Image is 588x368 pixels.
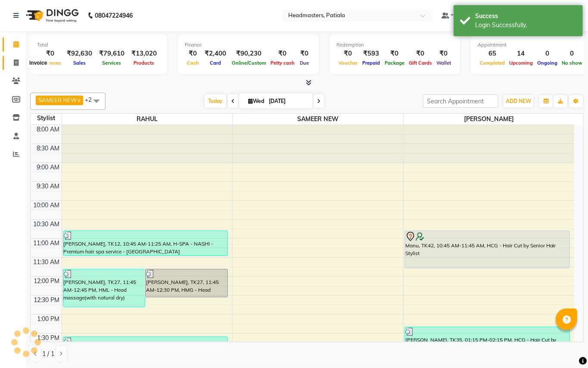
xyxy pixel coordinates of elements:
span: Petty cash [268,60,297,66]
a: x [77,97,81,103]
div: 0 [560,49,585,59]
div: 8:30 AM [35,144,62,153]
span: Services [100,60,124,66]
button: ADD NEW [504,95,533,107]
span: Ongoing [535,60,560,66]
div: [PERSON_NAME], TK12, 10:45 AM-11:25 AM, H-SPA - NASHI - Premium hair spa service - [GEOGRAPHIC_DATA] [63,231,228,256]
div: ₹0 [383,49,407,59]
div: 10:00 AM [32,201,62,210]
span: Wallet [434,60,453,66]
div: ₹0 [407,49,434,59]
div: 0 [535,49,560,59]
div: Manu, TK42, 10:45 AM-11:45 AM, HCG - Hair Cut by Senior Hair Stylist [405,231,569,268]
div: ₹0 [336,49,360,59]
div: Finance [185,41,312,49]
div: 12:00 PM [32,277,62,286]
div: ₹593 [360,49,383,59]
span: Completed [478,60,507,66]
div: ₹0 [297,49,312,59]
div: ₹90,230 [230,49,268,59]
span: SAMEER NEW [38,97,77,103]
div: 11:30 AM [32,258,62,267]
div: Appointment [478,41,585,49]
span: Wed [246,98,266,104]
div: ₹0 [37,49,63,59]
span: Gift Cards [407,60,434,66]
input: 2025-09-03 [266,95,309,108]
span: Prepaid [360,60,382,66]
div: 8:00 AM [35,125,62,134]
div: [PERSON_NAME], TK27, 11:45 AM-12:30 PM, HMG - Head massage [146,269,227,297]
img: logo [22,3,81,28]
div: ₹0 [268,49,297,59]
div: 11:00 AM [32,239,62,248]
span: ADD NEW [506,98,531,104]
span: SAMEER NEW [233,114,403,125]
div: Invoice [27,58,49,69]
div: ₹79,610 [96,49,128,59]
div: 14 [507,49,535,59]
span: Online/Custom [230,60,268,66]
span: Card [208,60,223,66]
span: Voucher [336,60,360,66]
span: No show [560,60,585,66]
div: 1:30 PM [36,334,62,343]
div: ₹92,630 [63,49,96,59]
div: 65 [478,49,507,59]
div: 12:30 PM [32,296,62,305]
div: ₹0 [434,49,453,59]
div: ₹13,020 [128,49,160,59]
div: [PERSON_NAME], TK35, 01:15 PM-02:15 PM, HCG - Hair Cut by Senior Hair Stylist [405,327,569,365]
div: Stylist [31,114,62,123]
div: Total [37,41,160,49]
div: ₹0 [185,49,201,59]
span: Products [132,60,157,66]
span: +2 [85,96,98,103]
span: [PERSON_NAME] [404,114,574,125]
div: [PERSON_NAME], TK27, 11:45 AM-12:45 PM, HML - Head massage(with natural dry) [63,269,145,307]
div: 9:00 AM [35,163,62,172]
div: Success [475,12,576,21]
div: 10:30 AM [32,220,62,229]
span: Sales [71,60,88,66]
b: 08047224946 [95,3,133,28]
div: Redemption [336,41,453,49]
span: RAHUL [62,114,233,125]
span: Upcoming [507,60,535,66]
span: 1 / 1 [42,349,54,359]
span: Today [205,94,226,108]
span: Cash [185,60,201,66]
div: 9:30 AM [35,182,62,191]
input: Search Appointment [423,94,498,108]
span: Due [298,60,311,66]
div: 1:00 PM [36,315,62,324]
div: ₹2,400 [201,49,230,59]
div: Login Successfully. [475,21,576,30]
span: Package [383,60,407,66]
